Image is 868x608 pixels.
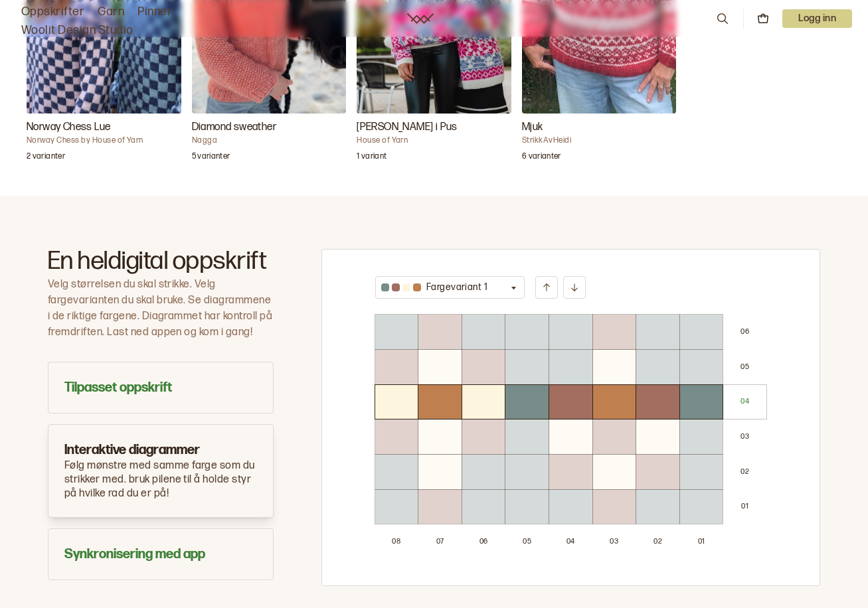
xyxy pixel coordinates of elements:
[741,502,748,511] p: 0 1
[782,9,852,28] button: User dropdown
[740,397,749,406] p: 0 4
[698,537,705,546] p: 0 1
[48,249,274,274] h2: En heldigital oppskrift
[740,327,749,337] p: 0 6
[426,281,488,294] p: Fargevariant 1
[357,135,511,146] h4: House of Yarn
[192,151,230,165] p: 5 varianter
[522,119,677,135] h3: Mjuk
[21,3,84,21] a: Oppskrifter
[137,3,172,21] a: Pinner
[357,151,387,165] p: 1 variant
[64,378,257,397] h3: Tilpasset oppskrift
[522,135,677,146] h4: StrikkAvHeidi
[479,537,488,546] p: 0 6
[653,537,662,546] p: 0 2
[357,119,511,135] h3: [PERSON_NAME] i Pus
[407,13,434,24] a: Woolit
[192,119,347,135] h3: Diamond sweather
[64,459,257,500] p: Følg mønstre med samme farge som du strikker med. bruk pilene til å holde styr på hvilke rad du e...
[98,3,124,21] a: Garn
[27,151,65,165] p: 2 varianter
[610,537,618,546] p: 0 3
[21,21,133,40] a: Woolit Design Studio
[392,537,400,546] p: 0 8
[27,119,181,135] h3: Norway Chess Lue
[782,9,852,28] p: Logg inn
[27,135,181,146] h4: Norway Chess by House of Yarn
[522,151,561,165] p: 6 varianter
[436,537,444,546] p: 0 7
[375,276,525,299] button: Fargevariant 1
[740,467,749,477] p: 0 2
[740,362,749,372] p: 0 5
[523,537,531,546] p: 0 5
[566,537,575,546] p: 0 4
[48,277,274,341] p: Velg størrelsen du skal strikke. Velg fargevarianten du skal bruke. Se diagrammene i de riktige f...
[64,441,257,459] h3: Interaktive diagrammer
[740,432,749,441] p: 0 3
[64,545,257,564] h3: Synkronisering med app
[192,135,347,146] h4: Nagga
